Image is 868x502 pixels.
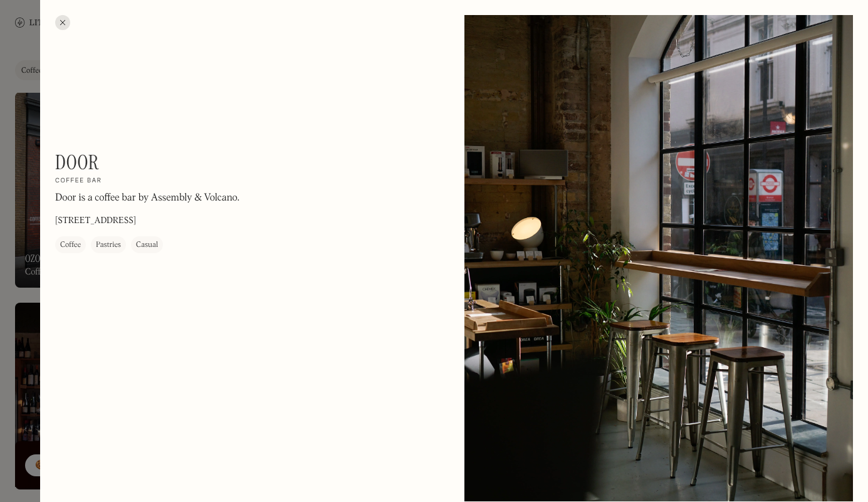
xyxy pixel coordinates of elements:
h1: Door [55,150,99,174]
h2: Coffee bar [55,177,102,186]
div: Casual [136,239,158,252]
p: [STREET_ADDRESS] [55,215,136,228]
div: Pastries [96,239,121,252]
p: Door is a coffee bar by Assembly & Volcano. [55,191,239,206]
div: Coffee [60,239,81,252]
